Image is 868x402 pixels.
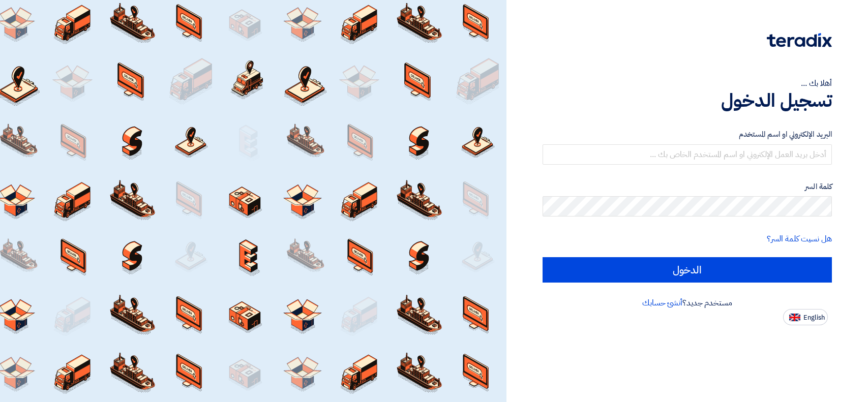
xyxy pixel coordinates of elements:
[543,257,832,283] input: الدخول
[543,297,832,309] div: مستخدم جديد؟
[803,314,825,321] span: English
[543,181,832,193] label: كلمة السر
[543,77,832,89] div: أهلا بك ...
[543,129,832,140] label: البريد الإلكتروني او اسم المستخدم
[642,297,682,309] a: أنشئ حسابك
[543,89,832,112] h1: تسجيل الدخول
[783,309,828,325] button: English
[543,144,832,165] input: أدخل بريد العمل الإلكتروني او اسم المستخدم الخاص بك ...
[767,233,832,245] a: هل نسيت كلمة السر؟
[789,314,800,321] img: en-US.png
[767,33,832,47] img: Teradix logo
